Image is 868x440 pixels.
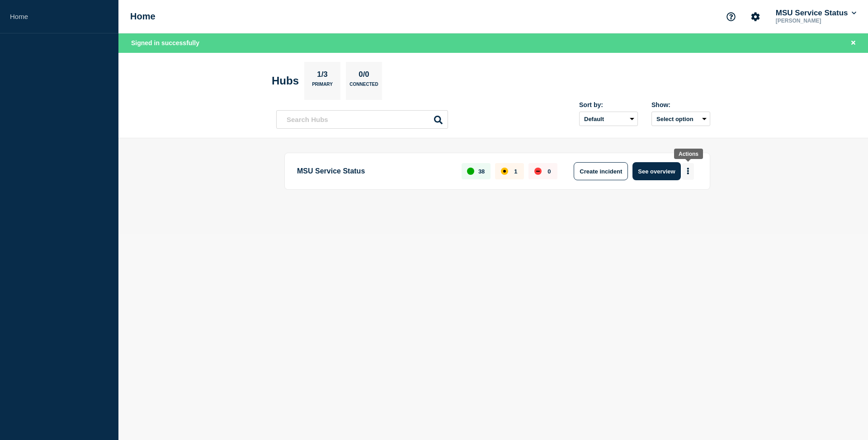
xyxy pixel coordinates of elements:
button: Account settings [746,7,765,26]
span: Signed in successfully [131,39,199,47]
div: Actions [679,151,698,157]
h1: Home [130,11,156,22]
button: Create incident [574,162,628,180]
div: Sort by: [579,101,638,108]
select: Sort by [579,112,638,126]
p: 1/3 [314,70,331,82]
p: [PERSON_NAME] [774,18,858,24]
button: More actions [682,163,694,180]
div: Show: [651,101,710,108]
button: Support [722,7,741,26]
div: affected [501,168,508,175]
p: Connected [349,82,378,91]
p: MSU Service Status [297,162,451,180]
h2: Hubs [272,75,299,87]
input: Search Hubs [276,110,448,129]
button: Close banner [848,38,859,48]
button: See overview [632,162,680,180]
button: MSU Service Status [774,9,858,18]
p: 0/0 [355,70,373,82]
div: down [534,168,542,175]
p: 38 [478,168,485,175]
p: Primary [312,82,333,91]
div: up [467,168,474,175]
button: Select option [651,112,710,126]
p: 1 [514,168,517,175]
p: 0 [547,168,551,175]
